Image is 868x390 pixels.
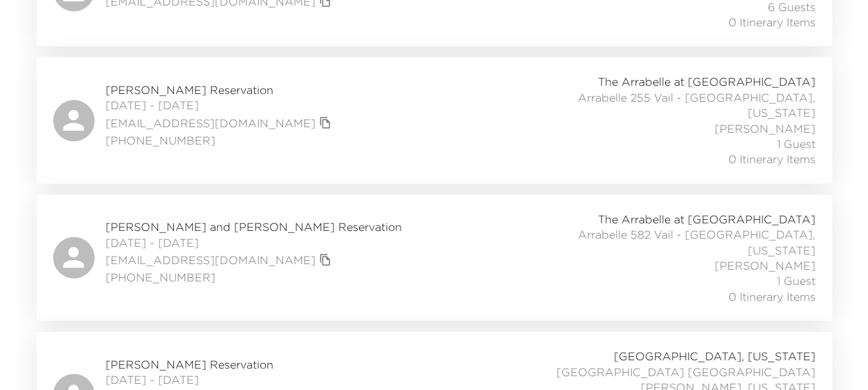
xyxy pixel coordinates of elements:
span: [DATE] - [DATE] [106,98,335,113]
a: [PERSON_NAME] and [PERSON_NAME] Reservation[DATE] - [DATE][EMAIL_ADDRESS][DOMAIN_NAME]copy primar... [37,195,832,321]
span: 0 Itinerary Items [729,151,816,167]
span: [PERSON_NAME] and [PERSON_NAME] Reservation [106,219,402,234]
span: [PHONE_NUMBER] [106,133,335,148]
span: [PERSON_NAME] [715,258,816,273]
a: [PERSON_NAME] Reservation[DATE] - [DATE][EMAIL_ADDRESS][DOMAIN_NAME]copy primary member email[PHO... [37,57,832,183]
span: 0 Itinerary Items [729,289,816,304]
span: [DATE] - [DATE] [106,235,402,250]
button: copy primary member email [316,250,335,270]
span: [PERSON_NAME] Reservation [106,82,335,98]
button: copy primary member email [316,113,335,133]
span: The Arrabelle at [GEOGRAPHIC_DATA] [598,212,816,227]
span: Arrabelle 255 Vail - [GEOGRAPHIC_DATA], [US_STATE] [510,90,816,121]
span: 0 Itinerary Items [729,15,816,30]
span: Arrabelle 582 Vail - [GEOGRAPHIC_DATA], [US_STATE] [510,227,816,258]
span: [GEOGRAPHIC_DATA], [US_STATE] [614,349,816,364]
span: [PHONE_NUMBER] [106,270,402,285]
span: 1 Guest [777,136,816,151]
span: [PERSON_NAME] Reservation [106,357,335,372]
span: 1 Guest [777,273,816,288]
span: The Arrabelle at [GEOGRAPHIC_DATA] [598,74,816,89]
a: [EMAIL_ADDRESS][DOMAIN_NAME] [106,252,316,268]
span: [DATE] - [DATE] [106,372,335,387]
span: [PERSON_NAME] [715,121,816,136]
a: [EMAIL_ADDRESS][DOMAIN_NAME] [106,115,316,131]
